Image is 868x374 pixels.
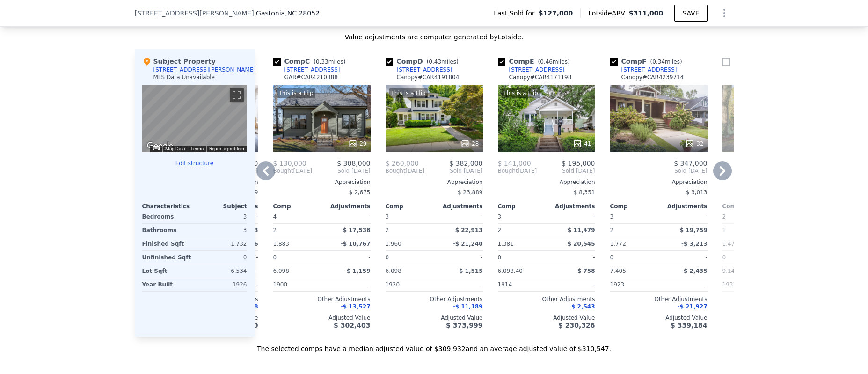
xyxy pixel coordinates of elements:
[610,314,708,322] div: Adjusted Value
[647,59,686,65] span: ( miles)
[386,241,401,247] span: 1,960
[142,203,195,210] div: Characteristics
[548,278,595,291] div: -
[568,241,595,247] span: $ 20,545
[494,8,539,18] span: Last Sold for
[715,4,734,22] button: Show Options
[498,203,547,210] div: Comp
[568,227,595,234] span: $ 11,479
[562,160,595,167] span: $ 195,000
[534,59,574,65] span: ( miles)
[446,322,482,329] span: $ 373,999
[722,278,769,291] div: 1935
[429,59,441,65] span: 0.43
[659,203,708,210] div: Adjustments
[386,203,434,210] div: Comp
[498,268,523,274] span: 6,098.40
[548,210,595,223] div: -
[436,278,483,291] div: -
[386,314,483,322] div: Adjusted Value
[273,213,277,220] span: 4
[459,268,482,274] span: $ 1,515
[498,167,537,175] div: [DATE]
[610,66,677,73] a: [STREET_ADDRESS]
[397,66,452,73] div: [STREET_ADDRESS]
[334,322,370,329] span: $ 302,403
[273,295,371,303] div: Other Adjustments
[674,5,707,22] button: SAVE
[277,88,315,98] div: This is a Flip
[324,251,371,264] div: -
[681,268,707,274] span: -$ 2,435
[142,224,193,237] div: Bathrooms
[142,278,193,291] div: Year Built
[671,322,707,329] span: $ 339,184
[722,213,726,220] span: 2
[386,167,406,175] span: Bought
[273,178,371,186] div: Appreciation
[135,337,734,353] div: The selected comps have a median adjusted value of $309,932 and an average adjusted value of $310...
[674,160,707,167] span: $ 347,000
[661,251,708,264] div: -
[254,8,320,18] span: , Gastonia
[397,73,460,81] div: Canopy # CAR4191804
[722,241,738,247] span: 1,472
[337,160,370,167] span: $ 308,000
[498,314,595,322] div: Adjusted Value
[273,241,289,247] span: 1,883
[610,167,708,175] span: Sold [DATE]
[661,210,708,223] div: -
[498,160,531,167] span: $ 141,000
[558,322,595,329] span: $ 230,326
[386,224,432,237] div: 2
[341,303,371,310] span: -$ 13,527
[153,146,159,150] button: Keyboard shortcuts
[386,57,462,66] div: Comp D
[197,264,247,278] div: 6,534
[284,73,338,81] div: GAR # CAR4210888
[610,224,657,237] div: 2
[453,303,483,310] span: -$ 11,189
[386,160,419,167] span: $ 260,000
[310,59,349,65] span: ( miles)
[386,278,432,291] div: 1920
[142,237,193,250] div: Finished Sqft
[722,254,726,261] span: 0
[221,322,258,329] span: $ 299,910
[386,213,389,220] span: 3
[312,167,370,175] span: Sold [DATE]
[610,213,614,220] span: 3
[341,241,371,247] span: -$ 10,767
[434,203,483,210] div: Adjustments
[273,314,371,322] div: Adjusted Value
[577,268,595,274] span: $ 758
[386,295,483,303] div: Other Adjustments
[190,146,204,151] a: Terms (opens in new tab)
[460,139,479,148] div: 28
[498,241,514,247] span: 1,381
[142,264,193,278] div: Lot Sqft
[588,8,628,18] span: Lotside ARV
[273,203,322,210] div: Comp
[386,178,483,186] div: Appreciation
[153,73,215,81] div: MLS Data Unavailable
[142,57,216,66] div: Subject Property
[539,8,573,18] span: $127,000
[610,57,686,66] div: Comp F
[547,203,595,210] div: Adjustments
[652,59,665,65] span: 0.34
[458,189,482,196] span: $ 23,889
[322,203,371,210] div: Adjustments
[685,139,703,148] div: 32
[498,278,545,291] div: 1914
[498,254,502,261] span: 0
[386,254,389,261] span: 0
[686,189,708,196] span: $ 3,013
[498,295,595,303] div: Other Adjustments
[386,167,425,175] div: [DATE]
[722,203,771,210] div: Comp
[197,278,247,291] div: 1926
[347,268,370,274] span: $ 1,159
[498,213,502,220] span: 3
[548,251,595,264] div: -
